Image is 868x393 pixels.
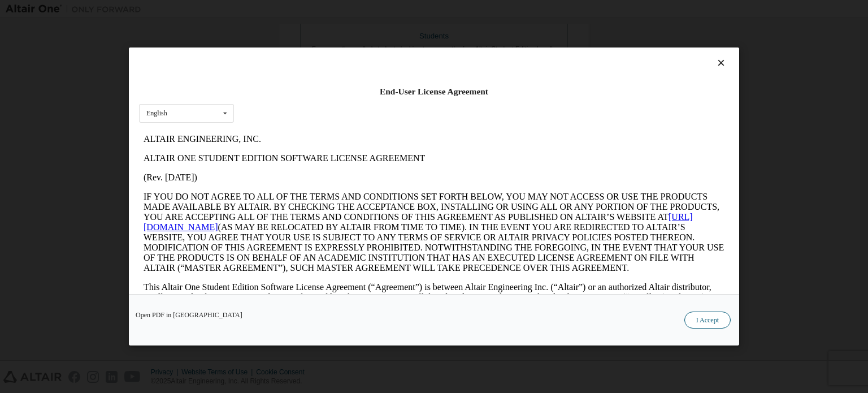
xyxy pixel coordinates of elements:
[5,83,554,102] a: [URL][DOMAIN_NAME]
[5,153,585,193] p: This Altair One Student Edition Software License Agreement (“Agreement”) is between Altair Engine...
[5,43,585,53] p: (Rev. [DATE])
[139,86,729,97] div: End-User License Agreement
[684,312,731,329] button: I Accept
[136,312,242,318] a: Open PDF in [GEOGRAPHIC_DATA]
[5,24,585,34] p: ALTAIR ONE STUDENT EDITION SOFTWARE LICENSE AGREEMENT
[5,62,585,144] p: IF YOU DO NOT AGREE TO ALL OF THE TERMS AND CONDITIONS SET FORTH BELOW, YOU MAY NOT ACCESS OR USE...
[146,110,167,116] div: English
[5,5,585,15] p: ALTAIR ENGINEERING, INC.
